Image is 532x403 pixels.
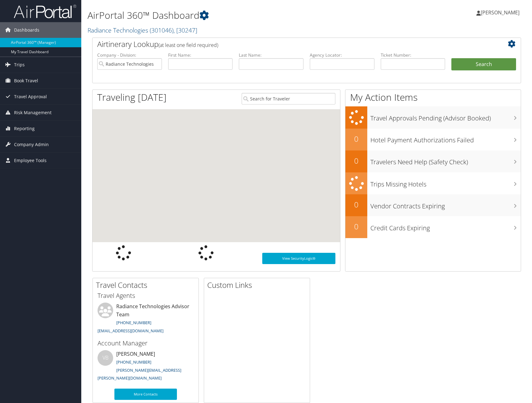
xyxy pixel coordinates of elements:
a: More Contacts [114,389,177,400]
span: Risk Management [14,105,52,120]
span: Dashboards [14,22,39,38]
a: View SecurityLogic® [262,253,335,264]
h3: Vendor Contracts Expiring [370,199,521,211]
h1: My Action Items [345,91,521,104]
a: 0Travelers Need Help (Safety Check) [345,150,521,172]
a: 0Hotel Payment Authorizations Failed [345,129,521,150]
h3: Travel Approvals Pending (Advisor Booked) [370,111,521,123]
h2: 0 [345,221,367,232]
span: [PERSON_NAME] [481,9,519,16]
button: Search [451,58,516,71]
h3: Travelers Need Help (Safety Check) [370,155,521,166]
h1: Traveling [DATE] [97,91,167,104]
span: ( 301046 ) [150,26,173,34]
a: [PHONE_NUMBER] [116,359,151,365]
a: [EMAIL_ADDRESS][DOMAIN_NAME] [98,328,163,334]
a: Trips Missing Hotels [345,172,521,195]
a: Travel Approvals Pending (Advisor Booked) [345,106,521,129]
h3: Account Manager [98,339,194,348]
h2: 0 [345,156,367,166]
span: Trips [14,57,25,73]
h3: Hotel Payment Authorizations Failed [370,133,521,145]
label: Company - Division: [97,52,162,58]
img: airportal-logo.png [14,4,76,19]
h2: Custom Links [207,280,310,290]
a: 0Credit Cards Expiring [345,216,521,238]
span: Employee Tools [14,153,47,168]
h3: Travel Agents [98,291,194,300]
h2: Travel Contacts [96,280,198,290]
input: Search for Traveler [242,93,335,105]
a: 0Vendor Contracts Expiring [345,194,521,216]
label: Last Name: [239,52,304,58]
li: Radiance Technologies Advisor Team [94,303,197,336]
h2: Airtinerary Lookup [97,39,480,49]
span: (at least one field required) [158,42,218,48]
h3: Credit Cards Expiring [370,221,521,232]
span: Book Travel [14,73,38,89]
label: Ticket Number: [381,52,445,58]
h1: AirPortal 360™ Dashboard [88,9,380,22]
span: Reporting [14,121,35,136]
span: , [ 30247 ] [173,26,197,34]
span: Travel Approval [14,89,47,105]
label: Agency Locator: [310,52,374,58]
div: VB [98,350,113,366]
a: Radiance Technologies [88,26,197,34]
h2: 0 [345,134,367,144]
a: [PERSON_NAME] [476,3,526,22]
li: [PERSON_NAME] [94,350,197,384]
a: [PERSON_NAME][EMAIL_ADDRESS][PERSON_NAME][DOMAIN_NAME] [98,367,181,381]
a: [PHONE_NUMBER] [116,320,151,325]
label: First Name: [168,52,233,58]
span: Company Admin [14,137,49,152]
h2: 0 [345,199,367,210]
h3: Trips Missing Hotels [370,177,521,189]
